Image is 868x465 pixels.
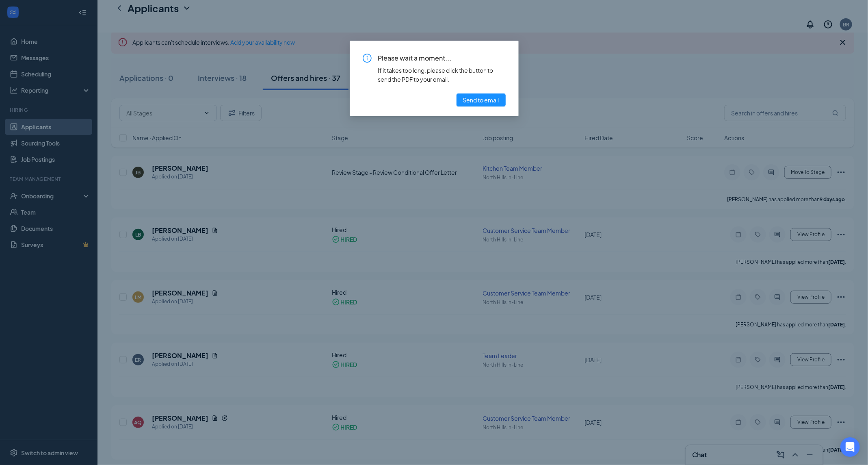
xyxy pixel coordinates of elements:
[840,437,860,457] div: Open Intercom Messenger
[363,54,372,63] span: info-circle
[463,96,499,104] span: Send to email
[457,93,506,106] button: Send to email
[378,54,506,63] span: Please wait a moment...
[378,66,506,84] div: If it takes too long, please click the button to send the PDF to your email.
